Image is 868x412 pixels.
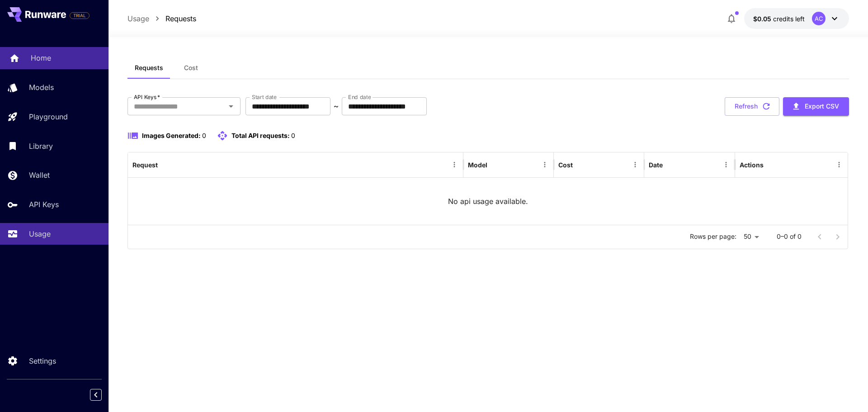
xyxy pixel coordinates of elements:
[70,12,89,19] span: TRIAL
[468,161,487,169] div: Model
[252,93,277,101] label: Start date
[740,230,762,243] div: 50
[31,52,51,63] p: Home
[132,161,158,169] div: Request
[740,161,764,169] div: Actions
[202,132,206,139] span: 0
[29,170,50,180] p: Wallet
[629,158,642,171] button: Menu
[725,97,779,116] button: Refresh
[134,93,160,101] label: API Keys
[29,199,59,210] p: API Keys
[29,141,53,152] p: Library
[29,355,56,366] p: Settings
[777,232,802,241] p: 0–0 of 0
[231,132,290,139] span: Total API requests:
[29,228,51,239] p: Usage
[127,13,196,24] nav: breadcrumb
[753,15,773,23] span: $0.05
[690,232,736,241] p: Rows per page:
[664,158,676,171] button: Sort
[184,64,198,72] span: Cost
[812,12,826,25] div: AC
[334,101,339,112] p: ~
[720,158,732,171] button: Menu
[29,82,54,93] p: Models
[165,13,196,24] a: Requests
[348,93,371,101] label: End date
[135,64,163,72] span: Requests
[97,387,108,403] div: Collapse sidebar
[448,196,528,207] p: No api usage available.
[159,158,171,171] button: Sort
[225,100,237,113] button: Open
[538,158,551,171] button: Menu
[29,111,68,122] p: Playground
[70,10,90,21] span: Add your payment card to enable full platform functionality.
[558,161,573,169] div: Cost
[90,389,102,401] button: Collapse sidebar
[649,161,663,169] div: Date
[448,158,461,171] button: Menu
[291,132,295,139] span: 0
[574,158,586,171] button: Sort
[142,132,201,139] span: Images Generated:
[127,13,149,24] a: Usage
[833,158,845,171] button: Menu
[753,14,805,24] div: $0.05
[783,97,849,116] button: Export CSV
[744,8,849,29] button: $0.05AC
[488,158,501,171] button: Sort
[773,15,805,23] span: credits left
